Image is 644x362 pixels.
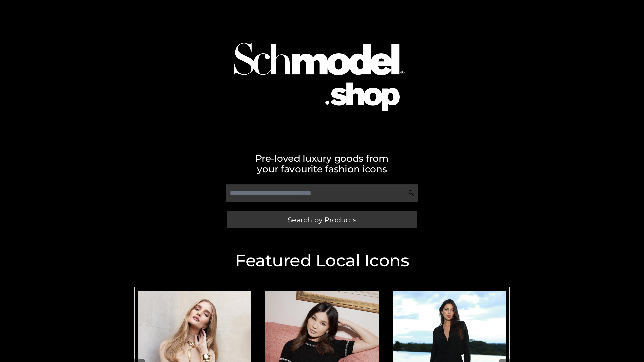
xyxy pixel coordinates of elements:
a: Search by Products [227,211,417,228]
span: Search by Products [288,216,356,223]
h2: Pre-loved luxury goods from your favourite fashion icons [131,153,513,174]
img: Search Icon [408,190,415,196]
h2: Featured Local Icons​ [131,252,513,269]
